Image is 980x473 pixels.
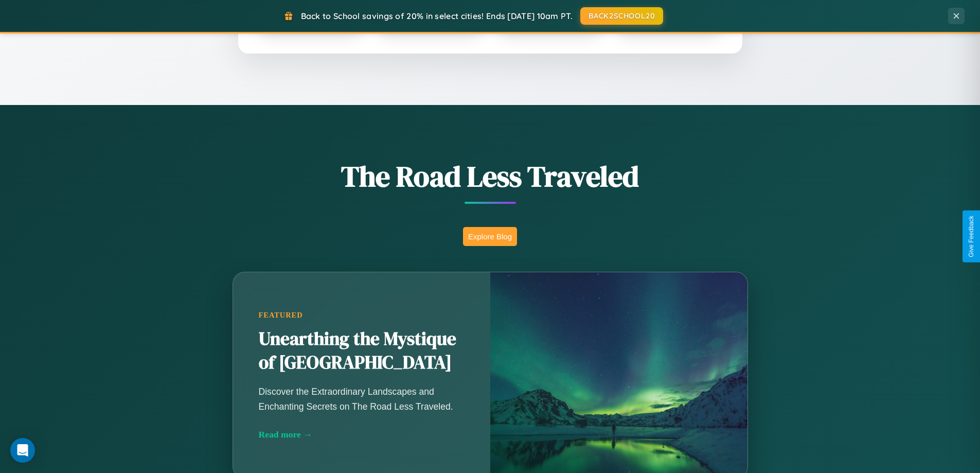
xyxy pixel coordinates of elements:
[301,11,573,21] span: Back to School savings of 20% in select cities! Ends [DATE] 10am PT.
[463,227,517,246] button: Explore Blog
[259,384,465,413] p: Discover the Extraordinary Landscapes and Enchanting Secrets on The Road Less Traveled.
[182,156,799,196] h1: The Road Less Traveled
[259,327,465,375] h2: Unearthing the Mystique of [GEOGRAPHIC_DATA]
[580,7,663,25] button: BACK2SCHOOL20
[968,216,975,257] div: Give Feedback
[259,311,465,320] div: Featured
[10,438,35,463] div: Open Intercom Messenger
[259,429,465,440] div: Read more →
